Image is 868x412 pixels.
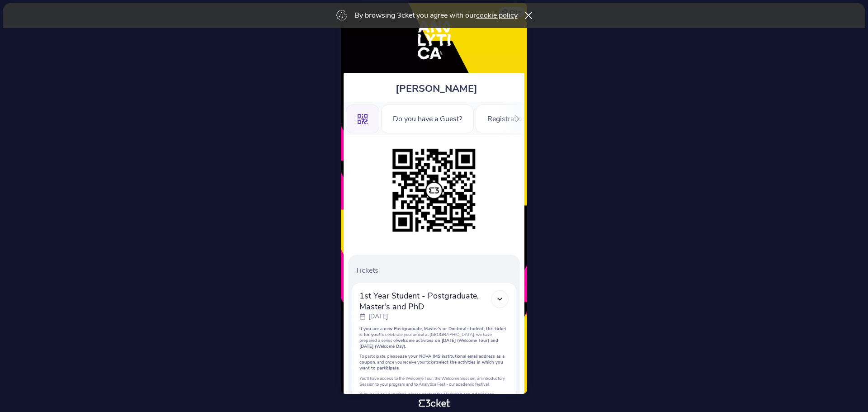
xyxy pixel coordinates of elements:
[476,113,557,123] a: Registration Form
[359,391,509,409] p: If you have any questions, please contact the Marketing and Admissions Department by email at [EM...
[359,353,509,371] p: To participate, please , and once you receive your ticket .
[396,82,477,95] span: [PERSON_NAME]
[359,337,498,349] strong: welcome activities on [DATE] (Welcome Tour) and [DATE] (Welcome Day).
[368,312,388,321] p: [DATE]
[476,10,518,20] a: cookie policy
[359,359,503,371] strong: select the activities in which you want to participate
[476,104,557,133] div: Registration Form
[359,290,491,312] span: 1st Year Student - Postgraduate, Master's and PhD
[381,104,474,133] div: Do you have a Guest?
[359,353,505,365] strong: use your NOVA IMS institutional email address as a coupon
[355,265,516,275] p: Tickets
[406,12,462,68] img: Analytica Fest 2025 - Sep 6th
[359,326,509,349] p: To celebrate your arrival at [GEOGRAPHIC_DATA], we have prepared a series of
[354,10,518,20] p: By browsing 3cket you agree with our
[359,375,509,387] p: You’ll have access to the Welcome Tour, the Welcome Session, an introductory Session to your prog...
[381,113,474,123] a: Do you have a Guest?
[388,144,480,237] img: 07a1fc5eeb7146f0aeb65214b02e3514.png
[359,326,506,337] strong: If you are a new Postgraduate, Master's or Doctoral student, this ticket is for you!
